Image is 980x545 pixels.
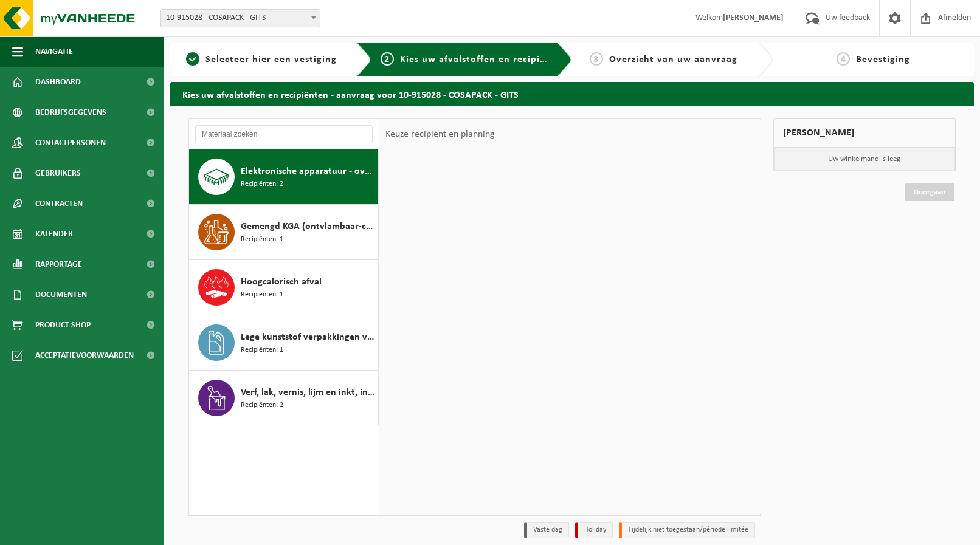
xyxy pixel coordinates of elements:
span: Documenten [35,279,87,310]
span: Navigatie [35,36,73,67]
span: Bedrijfsgegevens [35,97,106,128]
span: 3 [590,52,603,66]
span: 10-915028 - COSAPACK - GITS [160,9,320,27]
span: Recipiënten: 2 [241,179,283,190]
span: Kies uw afvalstoffen en recipiënten [400,55,567,64]
strong: [PERSON_NAME] [723,13,784,22]
span: Dashboard [35,67,81,97]
span: Bevestiging [856,55,910,64]
div: Keuze recipiënt en planning [379,119,501,149]
span: Acceptatievoorwaarden [35,340,134,371]
span: Verf, lak, vernis, lijm en inkt, industrieel in kleinverpakking [241,385,375,400]
span: 2 [381,52,394,66]
li: Holiday [575,522,613,538]
span: Kalender [35,219,73,249]
li: Tijdelijk niet toegestaan/période limitée [619,522,755,538]
h2: Kies uw afvalstoffen en recipiënten - aanvraag voor 10-915028 - COSAPACK - GITS [170,82,974,106]
p: Uw winkelmand is leeg [774,148,956,171]
button: Verf, lak, vernis, lijm en inkt, industrieel in kleinverpakking Recipiënten: 2 [189,371,379,425]
span: Hoogcalorisch afval [241,275,322,289]
span: Product Shop [35,310,91,340]
span: Lege kunststof verpakkingen van gevaarlijke stoffen [241,330,375,344]
span: Recipiënten: 1 [241,289,283,301]
span: Recipiënten: 1 [241,234,283,245]
span: 10-915028 - COSAPACK - GITS [161,10,320,27]
button: Elektronische apparatuur - overige (OVE) Recipiënten: 2 [189,149,379,205]
input: Materiaal zoeken [195,125,373,143]
span: Gebruikers [35,158,81,188]
div: [PERSON_NAME] [773,118,956,148]
button: Gemengd KGA (ontvlambaar-corrosief) Recipiënten: 1 [189,205,379,260]
span: Contactpersonen [35,128,106,158]
a: Doorgaan [905,183,954,201]
span: Elektronische apparatuur - overige (OVE) [241,164,375,179]
span: Overzicht van uw aanvraag [609,55,737,64]
span: Gemengd KGA (ontvlambaar-corrosief) [241,219,375,234]
span: Rapportage [35,249,82,279]
a: 1Selecteer hier een vestiging [176,52,347,67]
button: Lege kunststof verpakkingen van gevaarlijke stoffen Recipiënten: 1 [189,315,379,371]
button: Hoogcalorisch afval Recipiënten: 1 [189,260,379,315]
span: 4 [837,52,850,66]
span: Recipiënten: 1 [241,344,283,356]
li: Vaste dag [524,522,569,538]
span: Selecteer hier een vestiging [205,55,337,64]
span: 1 [186,52,199,66]
span: Recipiënten: 2 [241,400,283,411]
span: Contracten [35,188,83,219]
